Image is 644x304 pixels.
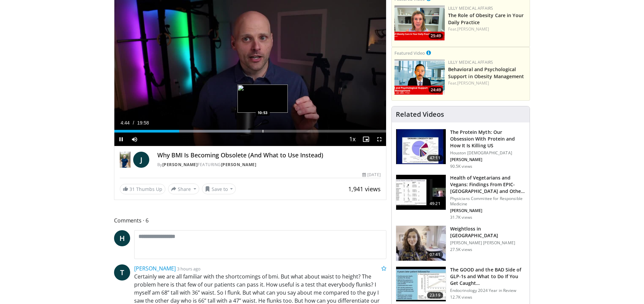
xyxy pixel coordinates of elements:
[429,87,443,93] span: 24:49
[114,230,130,246] a: H
[177,266,201,272] small: 3 hours ago
[396,129,446,164] img: b7b8b05e-5021-418b-a89a-60a270e7cf82.150x105_q85_crop-smart_upscale.jpg
[114,130,386,133] div: Progress Bar
[394,59,445,95] a: 24:49
[427,251,443,258] span: 07:41
[450,196,526,207] p: Physicians Committee for Responsible Medicine
[128,133,141,146] button: Mute
[202,184,236,194] button: Save to
[448,12,524,26] a: The Role of Obesity Care in Your Daily Practice
[448,66,524,80] a: Behavioral and Psychological Support in Obesity Management
[168,184,199,194] button: Share
[120,120,129,125] span: 4:44
[427,200,443,207] span: 49:21
[450,225,526,239] h3: Weightloss in [GEOGRAPHIC_DATA]
[450,240,526,246] p: [PERSON_NAME] [PERSON_NAME]
[394,50,425,56] small: Featured Video
[396,175,446,210] img: 606f2b51-b844-428b-aa21-8c0c72d5a896.150x105_q85_crop-smart_upscale.jpg
[114,133,128,146] button: Pause
[396,266,526,302] a: 23:19 The GOOD and the BAD Side of GLP-1s and What to Do If You Get Caught… Endocrinology 2024 Ye...
[450,174,526,195] h3: Health of Vegetarians and Vegans: Findings From EPIC-[GEOGRAPHIC_DATA] and Othe…
[346,133,359,146] button: Playback Rate
[133,152,149,168] a: J
[396,129,526,169] a: 47:11 The Protein Myth: Our Obsession With Protein and How It Is Killing US Houston [DEMOGRAPHIC_...
[457,26,489,32] a: [PERSON_NAME]
[396,226,446,261] img: 9983fed1-7565-45be-8934-aef1103ce6e2.150x105_q85_crop-smart_upscale.jpg
[114,264,130,281] a: T
[120,152,130,168] img: Dr. Jordan Rennicke
[157,162,381,168] div: By FEATURING
[450,129,526,149] h3: The Protein Myth: Our Obsession With Protein and How It Is Killing US
[450,164,472,169] p: 90.5K views
[450,266,526,287] h3: The GOOD and the BAD Side of GLP-1s and What to Do If You Get Caught…
[221,162,257,167] a: [PERSON_NAME]
[129,186,135,192] span: 31
[427,155,443,161] span: 47:11
[362,172,380,178] div: [DATE]
[394,5,445,41] img: e1208b6b-349f-4914-9dd7-f97803bdbf1d.png.150x105_q85_crop-smart_upscale.png
[450,208,526,213] p: [PERSON_NAME]
[348,185,381,193] span: 1,941 views
[120,184,165,194] a: 31 Thumbs Up
[114,216,386,225] span: Comments 6
[450,295,472,300] p: 12.7K views
[448,5,493,11] a: Lilly Medical Affairs
[237,85,288,113] img: image.jpeg
[448,59,493,65] a: Lilly Medical Affairs
[450,247,472,252] p: 27.5K views
[396,110,444,118] h4: Related Videos
[394,59,445,95] img: ba3304f6-7838-4e41-9c0f-2e31ebde6754.png.150x105_q85_crop-smart_upscale.png
[359,133,373,146] button: Enable picture-in-picture mode
[396,225,526,261] a: 07:41 Weightloss in [GEOGRAPHIC_DATA] [PERSON_NAME] [PERSON_NAME] 27.5K views
[396,267,446,302] img: 756cb5e3-da60-49d4-af2c-51c334342588.150x105_q85_crop-smart_upscale.jpg
[450,288,526,293] p: Endocrinology 2024 Year in Review
[450,150,526,156] p: Houston [DEMOGRAPHIC_DATA]
[162,162,198,167] a: [PERSON_NAME]
[450,215,472,220] p: 31.7K views
[429,33,443,39] span: 25:49
[137,120,149,125] span: 19:58
[427,292,443,299] span: 23:19
[157,152,381,159] h4: Why BMI Is Becoming Obsolete (And What to Use Instead)
[450,157,526,162] p: [PERSON_NAME]
[448,26,527,32] div: Feat.
[134,265,176,272] a: [PERSON_NAME]
[133,120,134,125] span: /
[373,133,386,146] button: Fullscreen
[394,5,445,41] a: 25:49
[457,80,489,86] a: [PERSON_NAME]
[396,174,526,220] a: 49:21 Health of Vegetarians and Vegans: Findings From EPIC-[GEOGRAPHIC_DATA] and Othe… Physicians...
[448,80,527,86] div: Feat.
